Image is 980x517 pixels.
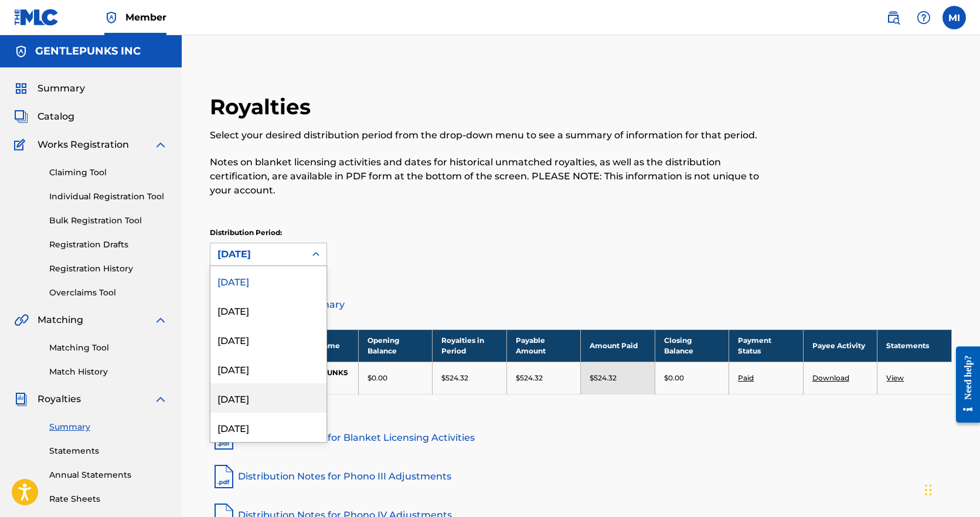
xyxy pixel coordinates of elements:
[49,239,168,251] a: Registration Drafts
[210,462,238,491] img: pdf
[664,373,684,383] p: $0.00
[506,329,581,362] th: Payable Amount
[49,342,168,354] a: Matching Tool
[14,45,28,59] img: Accounts
[210,128,781,142] p: Select your desired distribution period from the drop-down menu to see a summary of information f...
[210,291,952,319] a: Distribution Summary
[14,313,29,327] img: Matching
[886,373,904,382] a: View
[590,373,617,383] p: $524.32
[367,373,387,383] p: $0.00
[14,138,29,152] img: Works Registration
[210,383,326,413] div: [DATE]
[441,373,468,383] p: $524.32
[14,110,28,124] img: Catalog
[917,11,931,25] img: help
[14,9,59,26] img: MLC Logo
[49,366,168,378] a: Match History
[49,215,168,227] a: Bulk Registration Tool
[581,329,655,362] th: Amount Paid
[49,287,168,299] a: Overclaims Tool
[210,94,317,120] h2: Royalties
[49,166,168,179] a: Claiming Tool
[14,81,28,96] img: Summary
[912,6,935,29] div: Help
[738,373,754,382] a: Paid
[921,461,980,517] iframe: Chat Widget
[886,11,900,25] img: search
[210,354,326,383] div: [DATE]
[104,11,118,25] img: Top Rightsholder
[210,462,952,491] a: Distribution Notes for Phono III Adjustments
[210,227,327,238] p: Distribution Period:
[14,81,85,96] a: SummarySummary
[942,6,966,29] div: User Menu
[49,469,168,481] a: Annual Statements
[35,45,141,58] h5: GENTLEPUNKS INC
[14,392,28,406] img: Royalties
[49,493,168,505] a: Rate Sheets
[358,329,433,362] th: Opening Balance
[38,110,74,124] span: Catalog
[947,336,980,433] iframe: Resource Center
[154,392,168,406] img: expand
[210,424,952,452] a: Distribution Notes for Blanket Licensing Activities
[38,392,81,406] span: Royalties
[516,373,543,383] p: $524.32
[154,313,168,327] img: expand
[812,373,849,382] a: Download
[655,329,729,362] th: Closing Balance
[210,266,326,295] div: [DATE]
[14,110,74,124] a: CatalogCatalog
[210,325,326,354] div: [DATE]
[38,81,85,96] span: Summary
[217,247,298,261] div: [DATE]
[210,155,781,198] p: Notes on blanket licensing activities and dates for historical unmatched royalties, as well as th...
[125,11,166,24] span: Member
[433,329,507,362] th: Royalties in Period
[49,445,168,457] a: Statements
[882,6,905,29] a: Public Search
[925,472,932,508] div: Drag
[877,329,952,362] th: Statements
[210,413,326,442] div: [DATE]
[49,421,168,433] a: Summary
[154,138,168,152] img: expand
[49,191,168,203] a: Individual Registration Tool
[38,138,129,152] span: Works Registration
[49,263,168,275] a: Registration History
[38,313,83,327] span: Matching
[210,295,326,325] div: [DATE]
[803,329,877,362] th: Payee Activity
[729,329,804,362] th: Payment Status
